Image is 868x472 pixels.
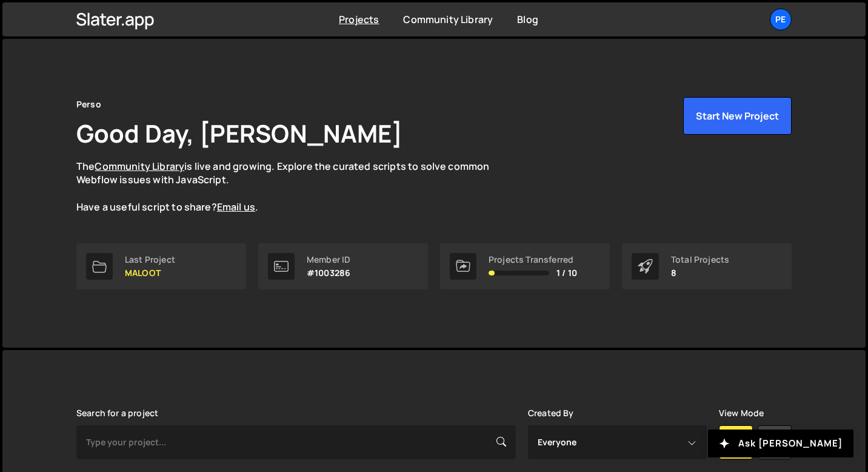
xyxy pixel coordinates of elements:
p: The is live and growing. Explore the curated scripts to solve common Webflow issues with JavaScri... [76,160,513,214]
div: Total Projects [671,255,729,265]
a: Projects [339,13,379,26]
div: Last Project [125,255,175,265]
label: Search for a project [76,408,158,418]
h1: Good Day, [PERSON_NAME] [76,116,402,150]
div: Projects Transferred [489,255,577,265]
a: Pe [770,8,792,30]
a: Last Project MALOOT [76,243,246,289]
div: Perso [76,97,101,112]
a: Community Library [95,160,184,173]
a: Blog [517,13,538,26]
button: Start New Project [683,97,792,135]
label: Created By [528,408,574,418]
label: View Mode [719,408,764,418]
div: Member ID [307,255,350,265]
a: Email us [217,200,255,214]
a: Community Library [403,13,493,26]
p: 8 [671,268,729,278]
p: MALOOT [125,268,175,278]
span: 1 / 10 [556,268,577,278]
p: #1003286 [307,268,350,278]
button: Ask [PERSON_NAME] [708,430,853,457]
input: Type your project... [76,425,516,459]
